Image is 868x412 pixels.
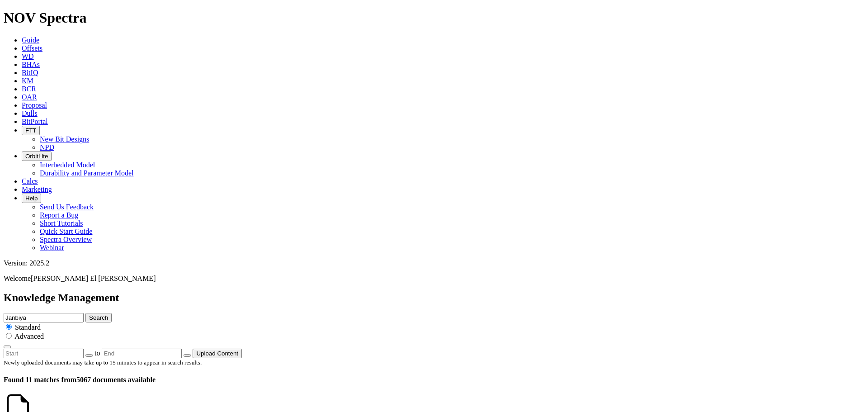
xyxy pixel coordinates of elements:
[22,69,38,76] a: BitIQ
[25,195,38,202] span: Help
[22,185,52,193] a: Marketing
[22,194,41,203] button: Help
[22,109,38,117] a: Dulls
[22,101,47,109] a: Proposal
[4,275,864,283] p: Welcome
[4,259,864,267] div: Version: 2025.2
[22,44,42,52] a: Offsets
[4,376,864,384] h4: 5067 documents available
[4,313,84,322] input: e.g. Smoothsteer Record
[4,376,76,384] span: Found 11 matches from
[22,85,36,93] a: BCR
[25,127,36,134] span: FTT
[40,219,83,227] a: Short Tutorials
[31,275,156,282] span: [PERSON_NAME] El [PERSON_NAME]
[40,244,64,251] a: Webinar
[4,292,864,304] h2: Knowledge Management
[40,203,94,211] a: Send Us Feedback
[40,169,134,177] a: Durability and Parameter Model
[14,332,44,340] span: Advanced
[22,36,39,44] a: Guide
[22,77,33,85] a: KM
[4,9,864,26] h1: NOV Spectra
[40,211,78,219] a: Report a Bug
[22,61,40,68] a: BHAs
[22,52,34,60] a: WD
[4,349,84,358] input: Start
[22,118,48,125] a: BitPortal
[22,126,40,135] button: FTT
[40,135,89,143] a: New Bit Designs
[25,153,48,160] span: OrbitLite
[40,236,92,243] a: Spectra Overview
[22,152,52,161] button: OrbitLite
[102,349,182,358] input: End
[4,359,202,366] small: Newly uploaded documents may take up to 15 minutes to appear in search results.
[193,349,242,358] button: Upload Content
[85,313,112,322] button: Search
[22,177,38,185] a: Calcs
[40,143,54,151] a: NPD
[22,93,37,101] a: OAR
[40,227,92,235] a: Quick Start Guide
[40,161,95,169] a: Interbedded Model
[94,349,100,357] span: to
[15,323,41,331] span: Standard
